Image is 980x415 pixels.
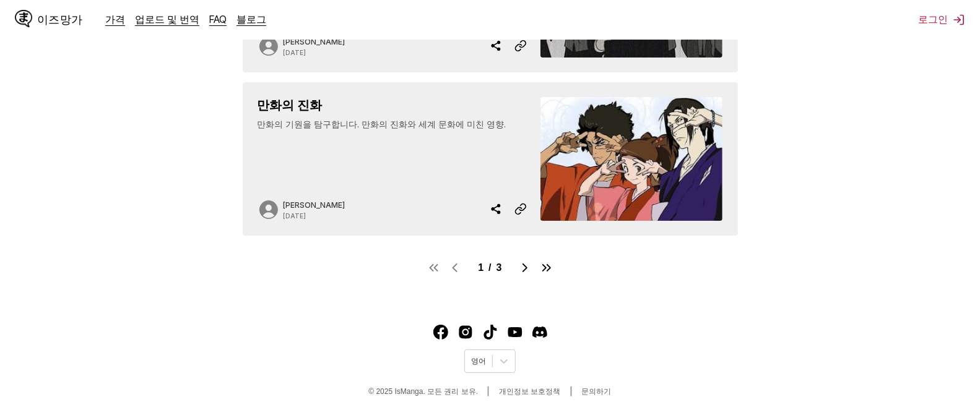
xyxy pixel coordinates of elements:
font: / [488,262,491,273]
img: IsManga TikTok [483,325,498,340]
a: 만화의 진화 [243,82,738,236]
img: Share blog [490,202,502,216]
a: 틱톡 [483,325,498,340]
img: Share blog [490,38,502,53]
img: 기사 링크 복사 [514,202,527,216]
p: 게시 날짜 [284,49,345,56]
a: 개인정보 보호정책 [499,387,560,397]
a: 문의하기 [582,387,612,397]
p: 게시 날짜 [284,212,345,220]
font: 개인정보 보호정책 [499,387,560,396]
a: 유튜브 [508,325,523,340]
button: 로그인 [918,13,965,27]
img: 만화의 진화 표지 이미지 [540,97,722,221]
font: [DATE] [284,49,306,56]
a: 불화 [532,325,547,340]
a: 인스타그램 [458,325,473,340]
a: 페이스북 [433,325,448,340]
img: IsManga 페이스북 [433,325,448,340]
font: 3 [497,262,502,273]
font: 만화의 진화 [258,98,323,113]
p: 작가 [284,200,345,210]
img: 기사 링크 복사 [514,38,527,53]
a: 업로드 및 번역 [135,13,199,25]
font: 이즈망가 [37,14,83,25]
font: [DATE] [284,212,306,220]
p: 작가 [284,37,345,46]
a: 블로그 [236,13,266,25]
font: [PERSON_NAME] [284,200,345,210]
font: 1 [478,262,483,273]
a: 가격 [105,13,125,25]
a: 다음 페이지로 이동 [517,255,534,280]
font: 문의하기 [582,387,612,396]
img: IsManga 로고 [15,10,32,27]
a: 마지막 페이지로 이동 [539,255,555,280]
a: IsManga 로고이즈망가 [15,10,105,30]
img: 작가 아바타 [258,199,280,221]
img: IsManga 유튜브 [508,325,523,340]
font: [PERSON_NAME] [284,37,345,46]
img: 작가 아바타 [258,35,280,58]
img: 로그아웃 [953,14,965,26]
font: 로그인 [918,13,948,25]
img: IsManga 인스타그램 [458,325,473,340]
input: 언어 선택 [471,357,473,366]
img: IsManga 디스코드 [532,325,547,340]
font: © 2025 IsManga. 모든 권리 보유. [368,387,478,396]
a: FAQ [209,13,227,25]
font: 만화의 기원을 탐구합니다. 만화의 진화와 세계 문화에 미친 영향. [258,119,506,129]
